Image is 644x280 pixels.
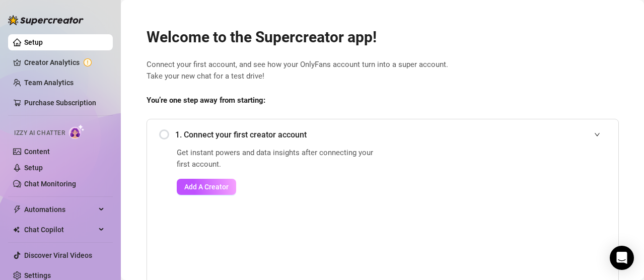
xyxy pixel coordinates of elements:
[147,28,619,47] h2: Welcome to the Supercreator app!
[184,183,229,191] span: Add A Creator
[594,131,600,137] span: expanded
[147,96,265,105] strong: You’re one step away from starting:
[177,179,236,195] button: Add A Creator
[159,122,606,147] div: 1. Connect your first creator account
[175,128,606,141] span: 1. Connect your first creator account
[24,164,43,172] a: Setup
[24,148,50,156] a: Content
[177,147,380,171] span: Get instant powers and data insights after connecting your first account.
[610,246,634,270] div: Open Intercom Messenger
[24,271,51,279] a: Settings
[177,179,380,195] a: Add A Creator
[8,15,84,25] img: logo-BBDzfeDw.svg
[13,205,21,214] span: thunderbolt
[24,251,92,259] a: Discover Viral Videos
[24,79,74,87] a: Team Analytics
[13,226,20,233] img: Chat Copilot
[24,222,96,238] span: Chat Copilot
[14,128,65,138] span: Izzy AI Chatter
[24,180,76,188] a: Chat Monitoring
[24,201,96,218] span: Automations
[147,59,619,83] span: Connect your first account, and see how your OnlyFans account turn into a super account. Take you...
[405,147,606,276] iframe: Add Creators
[24,99,96,107] a: Purchase Subscription
[24,54,105,71] a: Creator Analytics exclamation-circle
[69,124,85,139] img: AI Chatter
[24,38,43,46] a: Setup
